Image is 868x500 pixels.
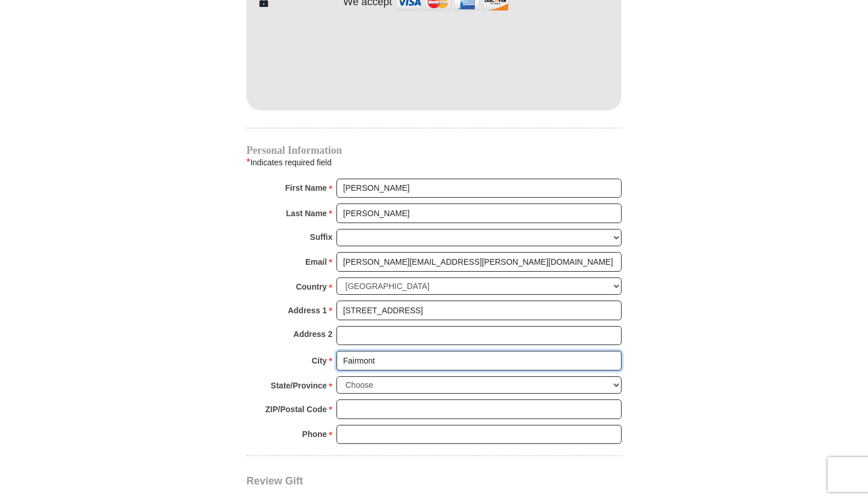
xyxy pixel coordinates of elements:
strong: Address 1 [288,302,327,318]
strong: Email [305,254,327,270]
strong: First Name [285,180,327,196]
strong: Last Name [286,205,327,221]
strong: City [312,353,327,369]
strong: Country [296,279,327,295]
strong: Address 2 [293,326,332,342]
strong: Phone [302,426,327,442]
strong: State/Province [271,377,327,394]
span: Review Gift [246,475,303,487]
h4: Personal Information [246,146,622,155]
strong: ZIP/Postal Code [265,401,327,417]
strong: Suffix [310,229,332,245]
div: Indicates required field [246,155,622,170]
